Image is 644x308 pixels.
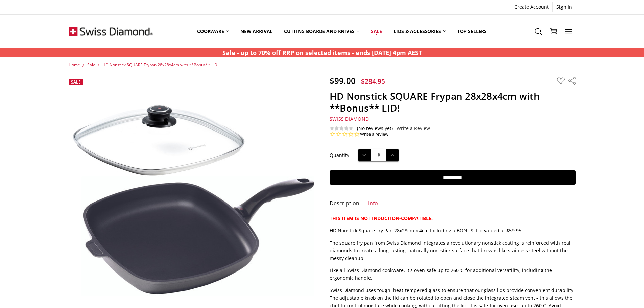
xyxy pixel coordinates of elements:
a: Write a review [360,131,388,137]
a: Create Account [510,2,552,12]
a: Sign In [553,2,576,12]
a: Info [368,200,378,208]
a: Home [69,62,80,68]
a: Write a Review [397,126,430,131]
strong: Sale - up to 70% off RRP on selected items - ends [DATE] 4pm AEST [222,49,422,57]
a: Cookware [191,16,235,46]
a: Sale [87,62,95,68]
a: Lids & Accessories [388,16,451,46]
a: New arrival [235,16,278,46]
img: HD Nonstick SQUARE Frypan 28x28x4cm with **Bonus** LID! [69,101,315,296]
span: $284.95 [361,77,385,86]
a: Sale [365,16,388,46]
span: $99.00 [330,75,356,86]
a: Description [330,200,359,208]
p: The square fry pan from Swiss Diamond integrates a revolutionary nonstick coating is reinforced w... [330,239,576,262]
span: Sale [71,79,81,85]
a: Cutting boards and knives [278,16,365,46]
p: Like all Swiss Diamond cookware, it's oven-safe up to 260°C for additional versatility, including... [330,267,576,282]
label: Quantity: [330,151,351,159]
span: (No reviews yet) [357,126,393,131]
p: HD Nonstick Square Fry Pan 28x28cm x 4cm Including a BONUS Lid valued at $59.95! [330,227,576,234]
a: Top Sellers [452,16,493,46]
a: Swiss Diamond [330,116,369,122]
a: HD Nonstick SQUARE Frypan 28x28x4cm with **Bonus** LID! [102,62,218,68]
h1: HD Nonstick SQUARE Frypan 28x28x4cm with **Bonus** LID! [330,90,576,114]
strong: THIS ITEM IS NOT INDUCTION-COMPATIBLE. [330,215,433,221]
img: Free Shipping On Every Order [69,15,153,48]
